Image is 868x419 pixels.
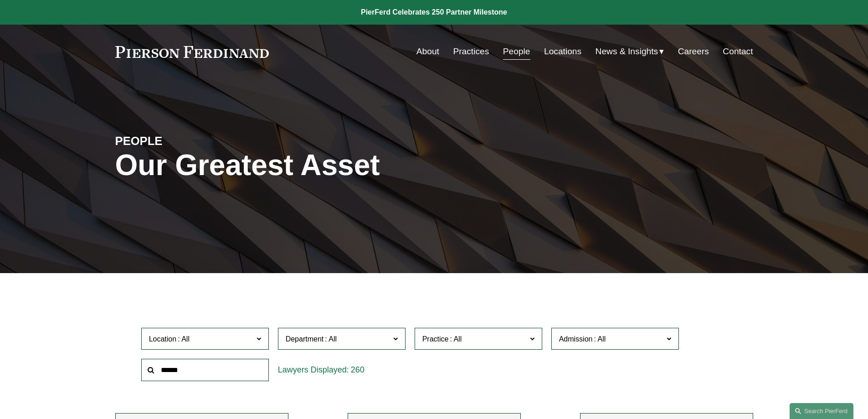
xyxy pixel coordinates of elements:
a: About [416,43,439,60]
a: folder dropdown [596,43,664,60]
a: Contact [723,43,753,60]
a: Careers [678,43,709,60]
a: Locations [544,43,581,60]
span: Location [149,335,177,343]
a: People [503,43,530,60]
span: Department [286,335,324,343]
span: 260 [351,365,365,374]
h1: Our Greatest Asset [115,149,540,182]
h4: PEOPLE [115,134,275,148]
a: Search this site [790,403,853,419]
span: Admission [559,335,593,343]
span: Practice [422,335,449,343]
span: News & Insights [596,44,658,60]
a: Practices [453,43,489,60]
